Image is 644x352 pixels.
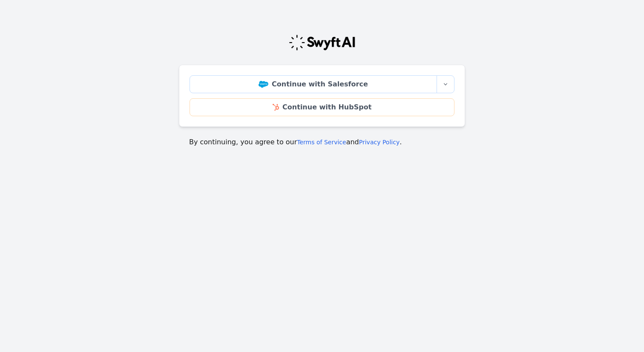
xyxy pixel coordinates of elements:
[190,98,454,116] a: Continue with HubSpot
[259,81,268,88] img: Salesforce
[297,139,346,146] a: Terms of Service
[288,34,356,51] img: Swyft Logo
[273,104,279,111] img: HubSpot
[189,137,455,147] p: By continuing, you agree to our and .
[359,139,400,146] a: Privacy Policy
[190,75,437,93] a: Continue with Salesforce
